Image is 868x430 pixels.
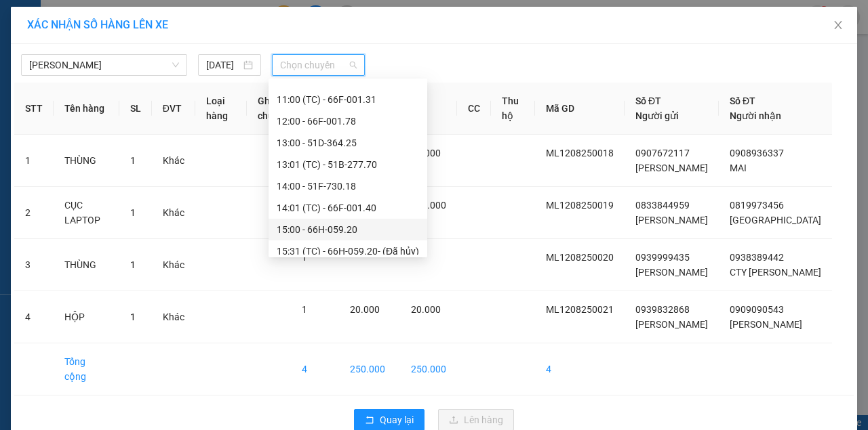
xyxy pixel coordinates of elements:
th: Mã GD [535,83,625,135]
th: SL [119,83,152,135]
span: Số ĐT [730,95,755,106]
span: XÁC NHẬN SỐ HÀNG LÊN XE [27,18,168,31]
span: Người gửi [635,110,679,121]
div: 14:00 - 51F-730.18 [277,179,419,194]
button: Close [819,7,857,45]
span: 0939832868 [635,304,690,315]
th: CR [400,83,457,135]
th: STT [14,83,54,135]
span: 0833844959 [635,200,690,211]
th: CC [457,83,491,135]
td: Tổng cộng [54,343,119,395]
td: 4 [535,343,625,395]
td: THÙNG [54,239,119,291]
th: Tên hàng [54,83,119,135]
span: 1 [302,304,307,315]
span: ML1208250021 [546,304,614,315]
span: [PERSON_NAME] [730,319,802,330]
span: 1 [130,207,136,218]
div: 15:31 (TC) - 66H-059.20 - (Đã hủy) [277,244,419,259]
input: 12/08/2025 [206,58,241,72]
span: Số ĐT [635,95,661,106]
td: 1 [14,135,54,187]
div: 15:00 - 66H-059.20 [277,222,419,237]
span: Cao Lãnh - Hồ Chí Minh [29,55,179,75]
div: 14:01 (TC) - 66F-001.40 [277,200,419,215]
span: CTY [PERSON_NAME] [730,267,821,278]
span: [PERSON_NAME] [635,163,708,173]
span: 0909090543 [730,304,784,315]
td: CỤC LAPTOP [54,187,119,239]
td: 250.000 [339,343,400,395]
span: close [833,20,844,30]
span: ML1208250020 [546,252,614,263]
th: Ghi chú [247,83,291,135]
span: [GEOGRAPHIC_DATA] [730,215,821,225]
span: ML1208250018 [546,148,614,158]
span: Người nhận [730,110,781,121]
span: 20.000 [411,304,441,315]
span: 150.000 [411,200,446,211]
span: [PERSON_NAME] [635,215,708,225]
span: Quay lại [380,412,414,427]
td: HỘP [54,291,119,343]
td: THÙNG [54,135,119,187]
th: Thu hộ [491,83,535,135]
span: 0938389442 [730,252,784,263]
span: ML1208250019 [546,200,614,211]
td: Khác [152,239,195,291]
span: MAI [730,163,747,173]
td: 4 [291,343,339,395]
td: 2 [14,187,54,239]
span: Chọn chuyến [280,55,356,75]
span: 1 [130,311,136,322]
span: [PERSON_NAME] [635,319,708,330]
span: rollback [365,415,374,426]
div: 13:01 (TC) - 51B-277.70 [277,157,419,172]
td: Khác [152,135,195,187]
div: 11:00 (TC) - 66F-001.31 [277,92,419,107]
span: 0907672117 [635,148,690,158]
div: 12:00 - 66F-001.78 [277,114,419,129]
span: 0908936337 [730,148,784,158]
span: 20.000 [350,304,380,315]
td: Khác [152,291,195,343]
td: 250.000 [400,343,457,395]
span: 1 [130,259,136,270]
span: 1 [302,252,307,263]
td: 3 [14,239,54,291]
span: 0819973456 [730,200,784,211]
span: 1 [130,155,136,166]
div: 13:00 - 51D-364.25 [277,135,419,150]
th: ĐVT [152,83,195,135]
td: 4 [14,291,54,343]
span: [PERSON_NAME] [635,267,708,278]
td: Khác [152,187,195,239]
span: 0939999435 [635,252,690,263]
th: Loại hàng [195,83,247,135]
